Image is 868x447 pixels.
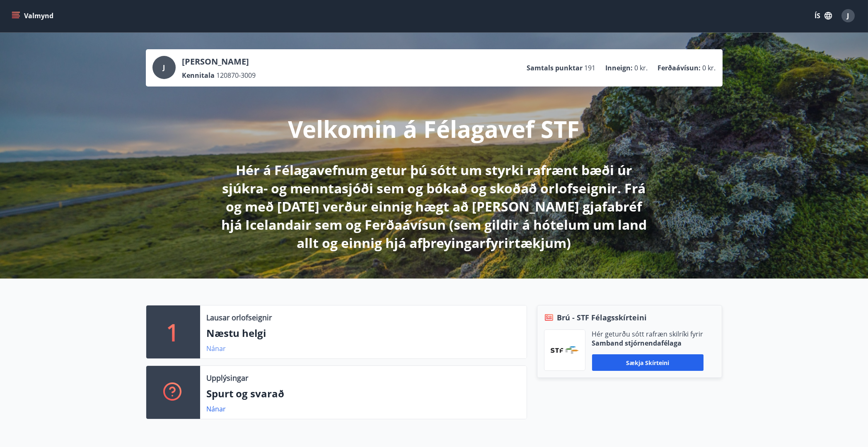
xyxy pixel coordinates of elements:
a: Nánar [207,404,226,413]
button: menu [10,8,57,23]
p: Upplýsingar [207,372,249,383]
p: Spurt og svarað [207,387,520,401]
button: J [838,6,858,26]
button: Sækja skírteini [592,354,704,371]
p: Samband stjórnendafélaga [592,339,704,348]
span: 191 [585,63,596,72]
p: Hér geturðu sótt rafræn skilríki fyrir [592,329,704,339]
button: ÍS [810,8,837,23]
p: Samtals punktar [527,63,583,72]
p: Velkomin á Félagavef STF [288,113,580,144]
p: 1 [167,316,180,348]
p: Inneign : [606,63,633,72]
a: Nánar [207,344,226,353]
span: J [163,63,165,72]
p: [PERSON_NAME] [182,56,256,67]
span: J [847,11,849,20]
img: vjCaq2fThgY3EUYqSgpjEiBg6WP39ov69hlhuPVN.png [551,346,579,354]
span: 0 kr. [703,63,716,72]
span: Brú - STF Félagsskírteini [557,312,647,323]
p: Hér á Félagavefnum getur þú sótt um styrki rafrænt bæði úr sjúkra- og menntasjóði sem og bókað og... [215,161,653,252]
p: Lausar orlofseignir [207,312,272,323]
p: Ferðaávísun : [658,63,701,72]
p: Kennitala [182,71,215,80]
span: 120870-3009 [217,71,256,80]
p: Næstu helgi [207,326,520,340]
span: 0 kr. [635,63,648,72]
